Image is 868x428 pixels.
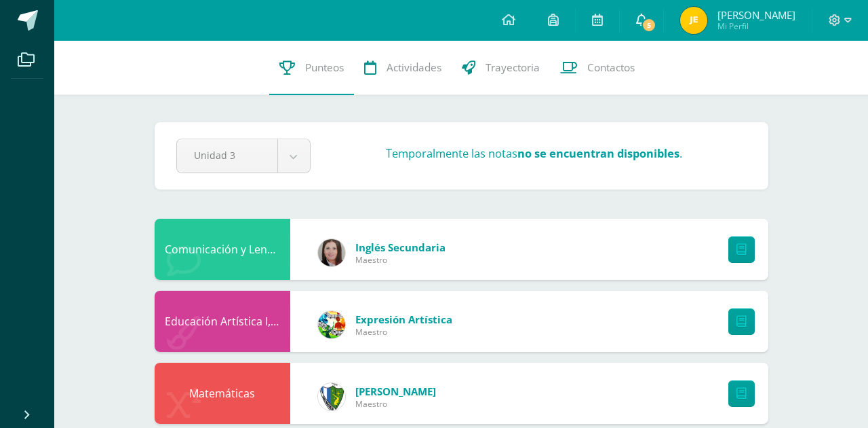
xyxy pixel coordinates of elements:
div: Educación Artística I, Música y Danza [155,291,290,352]
strong: no se encuentran disponibles [517,146,679,161]
a: Trayectoria [452,41,550,95]
span: Contactos [587,60,635,75]
span: Trayectoria [486,60,540,75]
div: Comunicación y Lenguaje, Idioma Extranjero Inglés [155,219,290,280]
span: Maestro [355,326,452,338]
img: 2aee2bd6fb6db27a1ed385a71e088303.png [680,7,707,34]
span: Inglés Secundaria [355,240,446,254]
img: 8af0450cf43d44e38c4a1497329761f3.png [318,239,345,266]
span: Expresión Artística [355,313,452,326]
img: 159e24a6ecedfdf8f489544946a573f0.png [318,311,345,338]
span: [PERSON_NAME] [717,8,795,22]
a: Unidad 3 [177,139,310,173]
a: Contactos [550,41,645,95]
div: Matemáticas [155,363,290,424]
span: Maestro [355,254,446,266]
span: Actividades [387,60,441,75]
span: Mi Perfil [717,20,795,32]
span: Unidad 3 [194,139,260,171]
span: Maestro [355,398,436,410]
span: [PERSON_NAME] [355,385,436,398]
img: d7d6d148f6dec277cbaab50fee73caa7.png [318,383,345,410]
a: Punteos [269,41,354,95]
a: Actividades [354,41,452,95]
h3: Temporalmente las notas . [386,145,682,161]
span: Punteos [305,60,344,75]
span: 5 [642,18,656,33]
